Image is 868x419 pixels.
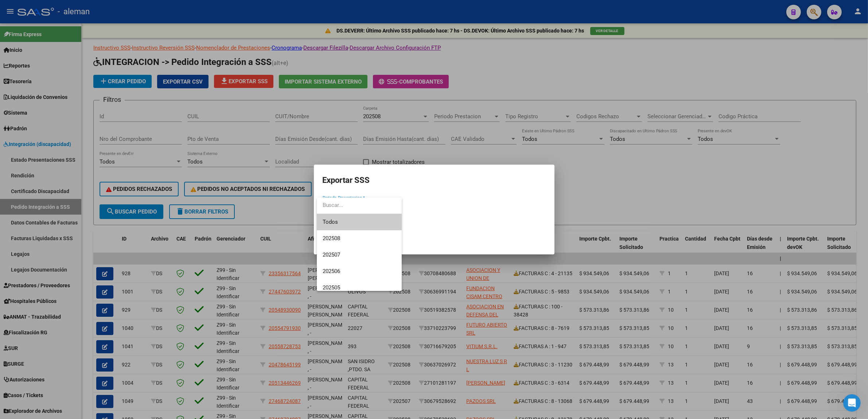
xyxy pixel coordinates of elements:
[843,394,861,412] iframe: Intercom live chat
[323,235,340,242] span: 202508
[323,251,340,258] span: 202507
[323,214,396,230] span: Todos
[323,268,340,274] span: 202506
[323,284,340,291] span: 202505
[317,197,402,214] input: dropdown search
